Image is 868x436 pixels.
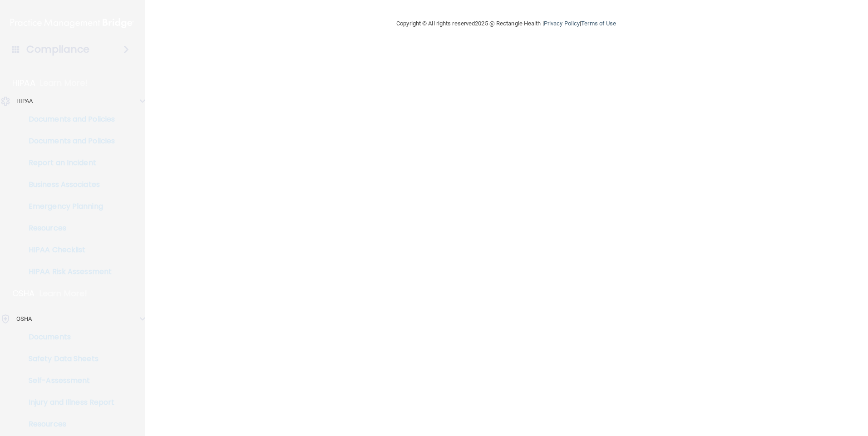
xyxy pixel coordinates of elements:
[6,224,130,233] p: Resources
[6,376,130,385] p: Self-Assessment
[12,78,35,88] p: HIPAA
[12,288,35,299] p: OSHA
[26,43,89,56] h4: Compliance
[6,202,130,211] p: Emergency Planning
[40,78,88,88] p: Learn More!
[6,333,130,342] p: Documents
[544,20,580,27] a: Privacy Policy
[6,245,130,255] p: HIPAA Checklist
[6,354,130,363] p: Safety Data Sheets
[6,420,130,429] p: Resources
[6,115,130,124] p: Documents and Policies
[6,267,130,276] p: HIPAA Risk Assessment
[39,288,88,299] p: Learn More!
[340,9,672,38] div: Copyright © All rights reserved 2025 @ Rectangle Health | |
[16,96,33,107] p: HIPAA
[581,20,616,27] a: Terms of Use
[6,398,130,407] p: Injury and Illness Report
[10,14,134,32] img: PMB logo
[16,314,32,324] p: OSHA
[6,158,130,167] p: Report an Incident
[6,137,130,146] p: Documents and Policies
[6,180,130,189] p: Business Associates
